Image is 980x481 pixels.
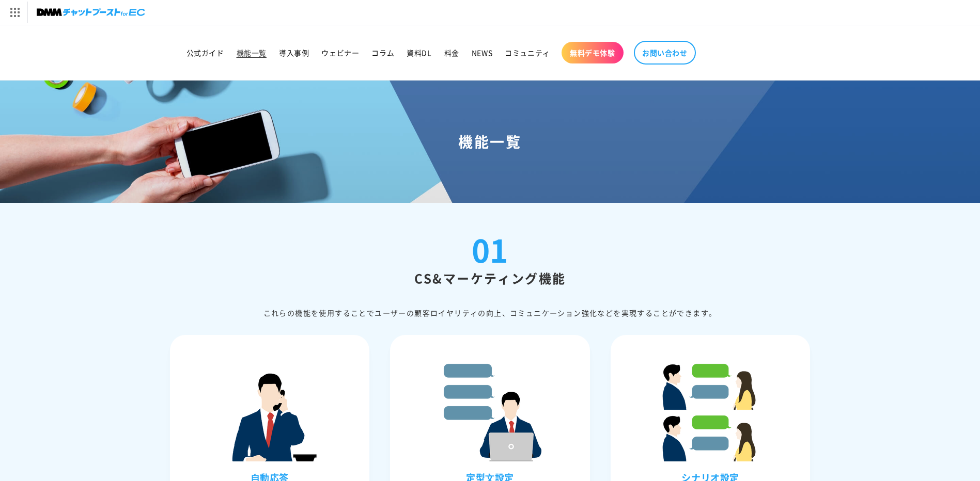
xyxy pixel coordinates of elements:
[642,48,688,57] span: お問い合わせ
[400,42,438,63] a: 資料DL
[562,42,624,63] a: 無料デモ体験
[499,42,556,63] a: コミュニティ
[273,42,315,63] a: 導入事例
[505,48,550,57] span: コミュニティ
[237,48,267,57] span: 機能一覧
[186,48,224,57] span: 公式ガイド
[170,270,811,286] h2: CS&マーケティング機能
[438,358,541,461] img: 定型⽂設定
[321,48,359,57] span: ウェビナー
[444,48,459,57] span: 料金
[218,358,321,461] img: ⾃動応答
[2,2,27,23] img: サービス
[570,48,615,57] span: 無料デモ体験
[37,5,145,20] img: チャットブーストforEC
[12,132,968,151] h1: 機能一覧
[634,41,696,65] a: お問い合わせ
[659,358,762,461] img: シナリオ設定
[371,48,394,57] span: コラム
[279,48,309,57] span: 導入事例
[230,42,273,63] a: 機能一覧
[407,48,431,57] span: 資料DL
[472,234,508,265] div: 01
[170,307,811,319] div: これらの機能を使⽤することでユーザーの顧客ロイヤリティの向上、コミュニケーション強化などを実現することができます。
[315,42,365,63] a: ウェビナー
[465,42,499,63] a: NEWS
[438,42,465,63] a: 料金
[180,42,230,63] a: 公式ガイド
[472,48,492,57] span: NEWS
[365,42,400,63] a: コラム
